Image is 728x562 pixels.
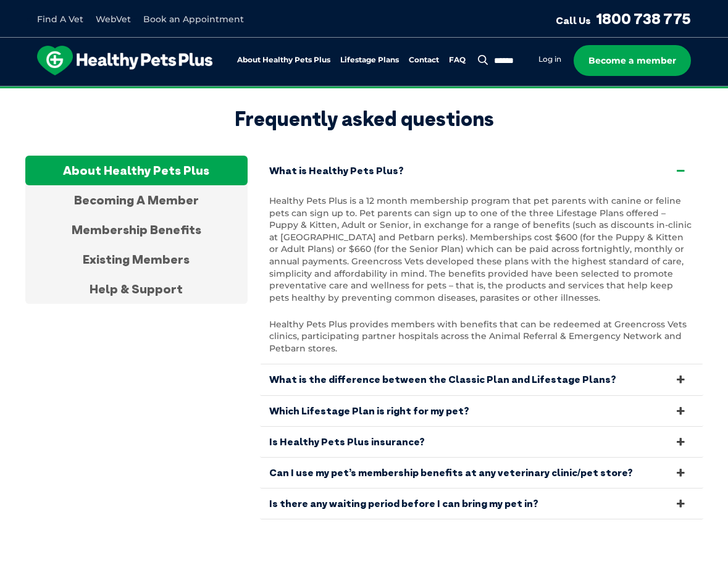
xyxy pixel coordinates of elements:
a: About Healthy Pets Plus [237,56,330,64]
a: Book an Appointment [143,14,244,25]
p: Healthy Pets Plus provides members with benefits that can be redeemed at Greencross Vets clinics,... [269,319,694,355]
a: Log in [538,54,561,64]
a: Call Us1800 738 775 [556,9,691,28]
a: FAQ [449,56,466,64]
a: Is Healthy Pets Plus insurance? [260,427,703,457]
div: About Healthy Pets Plus [25,156,248,185]
p: Healthy Pets Plus is a 12 month membership program that pet parents with canine or feline pets ca... [269,195,694,304]
a: Find A Vet [37,14,83,25]
button: Search [475,54,491,66]
div: Help & Support [25,274,248,304]
a: Lifestage Plans [340,56,399,64]
a: What is the difference between the Classic Plan and Lifestage Plans? [260,364,703,395]
a: Is there any waiting period before I can bring my pet in? [260,489,703,519]
a: Can I use my pet’s membership benefits at any veterinary clinic/pet store? [260,458,703,488]
span: Proactive, preventative wellness program designed to keep your pet healthier and happier for longer [133,86,595,98]
a: Contact [409,56,439,64]
div: Becoming A Member [25,185,248,215]
a: What is Healthy Pets Plus? [260,156,703,186]
a: Which Lifestage Plan is right for my pet? [260,396,703,426]
a: Become a member [574,45,691,76]
div: Membership Benefits [25,215,248,245]
img: hpp-logo [37,46,212,75]
h2: Frequently asked questions [25,107,703,130]
a: WebVet [96,14,131,25]
div: Existing Members [25,245,248,274]
span: Call Us [556,14,591,27]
